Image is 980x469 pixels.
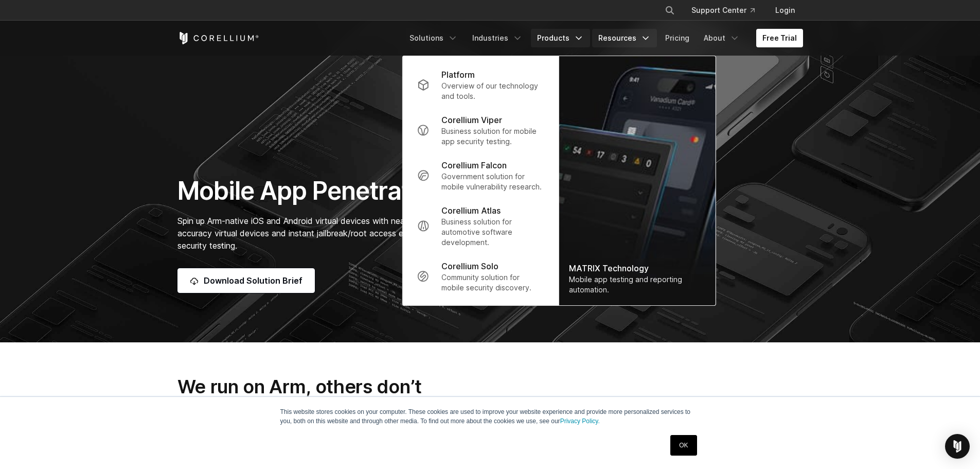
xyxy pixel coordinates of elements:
p: This website stores cookies on your computer. These cookies are used to improve your website expe... [280,407,700,426]
a: Resources [592,29,657,47]
a: Corellium Solo Community solution for mobile security discovery. [408,254,552,299]
p: Corellium Atlas [441,204,501,217]
a: Support Center [683,1,763,20]
p: Business solution for mobile app security testing. [441,126,544,147]
a: OK [670,435,697,456]
p: Platform [441,68,475,81]
div: Open Intercom Messenger [945,434,970,459]
div: Mobile app testing and reporting automation. [569,274,705,295]
a: Products [531,29,590,47]
span: Spin up Arm-native iOS and Android virtual devices with near-limitless device and OS combinations... [177,216,577,251]
p: Corellium Viper [441,114,502,126]
a: Corellium Viper Business solution for mobile app security testing. [408,108,552,153]
p: Government solution for mobile vulnerability research. [441,171,544,192]
a: Pricing [659,29,696,47]
a: MATRIX Technology Mobile app testing and reporting automation. [559,56,715,305]
a: Corellium Home [177,32,259,44]
p: Corellium Solo [441,260,498,272]
div: Navigation Menu [403,29,803,47]
a: Privacy Policy. [560,418,600,425]
a: Free Trial [756,29,803,47]
button: Search [661,1,679,20]
a: About [698,29,746,47]
p: Community solution for mobile security discovery. [441,272,544,293]
div: Navigation Menu [652,1,803,20]
span: Download Solution Brief [204,274,302,287]
a: Corellium Falcon Government solution for mobile vulnerability research. [408,153,552,198]
div: MATRIX Technology [569,262,705,274]
img: Matrix_WebNav_1x [559,56,715,305]
h1: Mobile App Penetration Testing [177,176,587,206]
p: Corellium Falcon [441,159,507,171]
a: Industries [466,29,529,47]
p: Overview of our technology and tools. [441,81,544,101]
h3: We run on Arm, others don’t [177,375,803,398]
a: Download Solution Brief [177,268,315,293]
a: Solutions [403,29,464,47]
p: Business solution for automotive software development. [441,217,544,248]
a: Login [767,1,803,20]
a: Corellium Atlas Business solution for automotive software development. [408,198,552,254]
a: Platform Overview of our technology and tools. [408,62,552,108]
